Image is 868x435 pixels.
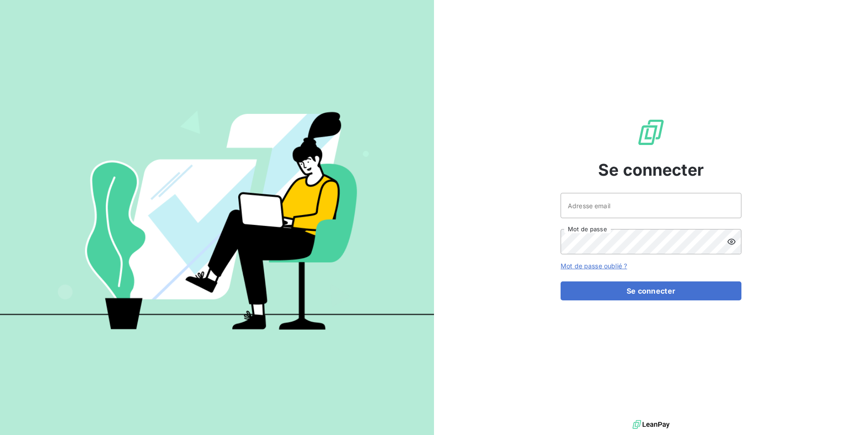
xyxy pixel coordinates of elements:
[561,281,741,300] button: Se connecter
[561,193,741,218] input: placeholder
[598,158,704,182] span: Se connecter
[632,418,670,431] img: logo
[561,262,627,270] a: Mot de passe oublié ?
[637,118,665,147] img: Logo LeanPay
